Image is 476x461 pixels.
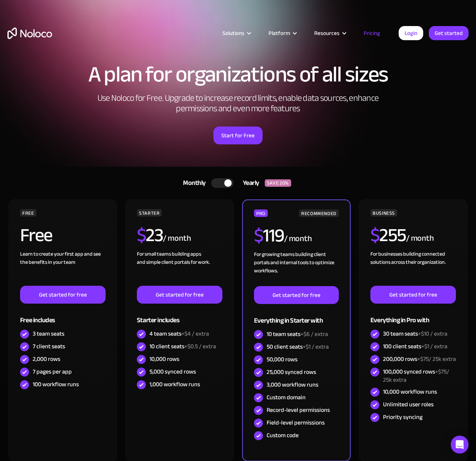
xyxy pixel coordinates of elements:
div: Everything in Starter with [254,304,339,328]
h2: 23 [137,226,163,244]
div: Field-level permissions [267,419,325,427]
span: $ [254,218,263,253]
div: Resources [314,28,340,38]
div: Solutions [222,28,244,38]
div: 10 client seats [149,342,216,350]
div: / month [406,233,434,244]
div: Unlimited user roles [383,400,434,409]
div: 50 client seats [267,343,329,351]
div: 4 team seats [149,330,209,338]
div: For businesses building connected solutions across their organization. ‍ [370,250,456,286]
div: 3 team seats [33,330,64,338]
span: +$10 / extra [418,328,447,339]
div: 30 team seats [383,330,447,338]
div: For small teams building apps and simple client portals for work. ‍ [137,250,222,286]
div: 7 client seats [33,342,65,350]
div: 100,000 synced rows [383,368,456,384]
a: Get started for free [370,286,456,304]
div: 200,000 rows [383,355,456,363]
span: +$75/ 25k extra [383,366,449,385]
div: Everything in Pro with [370,304,456,328]
a: Get started for free [254,286,339,304]
div: Learn to create your first app and see the benefits in your team ‍ [20,250,106,286]
div: Open Intercom Messenger [451,436,469,454]
div: Custom domain [267,393,306,401]
div: Solutions [213,28,259,38]
a: home [7,28,52,39]
a: Get started [429,26,469,40]
div: STARTER [137,209,162,217]
span: $ [370,218,380,253]
div: 1,000 workflow runs [149,380,200,388]
span: +$0.5 / extra [184,341,216,352]
div: Free includes [20,304,106,328]
div: For growing teams building client portals and internal tools to optimize workflows. [254,250,339,286]
div: 100 workflow runs [33,380,79,388]
span: +$1 / extra [421,341,447,352]
div: 25,000 synced rows [267,368,316,376]
div: 10,000 rows [149,355,179,363]
span: +$6 / extra [300,329,328,340]
div: 5,000 synced rows [149,368,196,376]
h2: Free [20,226,52,244]
h2: 255 [370,226,406,244]
a: Get started for free [20,286,106,304]
h2: Use Noloco for Free. Upgrade to increase record limits, enable data sources, enhance permissions ... [89,93,387,114]
div: / month [163,233,191,244]
span: +$75/ 25k extra [417,353,456,365]
div: 10 team seats [267,330,328,338]
div: 7 pages per app [33,368,72,376]
div: PRO [254,209,268,217]
div: 50,000 rows [267,355,297,364]
div: Yearly [234,177,265,189]
div: Platform [259,28,305,38]
div: Priority syncing [383,413,422,421]
h2: 119 [254,226,284,245]
span: $ [137,218,146,253]
div: 3,000 workflow runs [267,381,318,389]
a: Pricing [354,28,389,38]
div: Custom code [267,431,299,439]
div: Starter includes [137,304,222,328]
div: Resources [305,28,354,38]
div: 2,000 rows [33,355,60,363]
div: RECOMMENDED [299,209,339,217]
span: +$1 / extra [303,341,329,352]
span: +$4 / extra [181,328,209,339]
div: Monthly [174,177,211,189]
div: SAVE 20% [265,179,291,187]
div: BUSINESS [370,209,397,217]
div: / month [284,233,312,245]
a: Login [399,26,423,40]
div: 100 client seats [383,342,447,350]
h1: A plan for organizations of all sizes [7,63,469,86]
a: Start for Free [213,127,263,144]
div: 10,000 workflow runs [383,388,437,396]
div: FREE [20,209,36,217]
div: Record-level permissions [267,406,330,414]
div: Platform [268,28,290,38]
a: Get started for free [137,286,222,304]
